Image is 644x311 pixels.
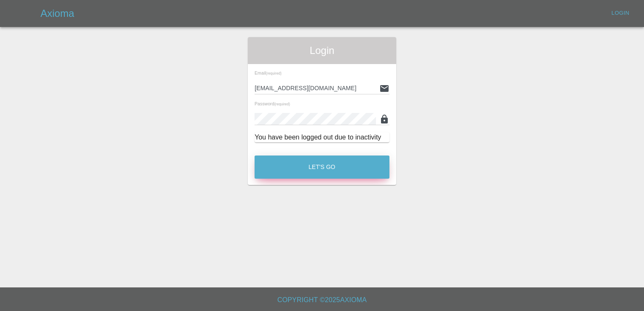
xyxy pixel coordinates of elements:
[266,72,282,75] small: (required)
[274,102,290,106] small: (required)
[255,44,389,57] span: Login
[7,294,637,306] h6: Copyright © 2025 Axioma
[255,70,282,75] span: Email
[607,7,634,20] a: Login
[255,101,290,106] span: Password
[40,7,74,20] h5: Axioma
[255,132,389,142] div: You have been logged out due to inactivity
[255,155,389,179] button: Let's Go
